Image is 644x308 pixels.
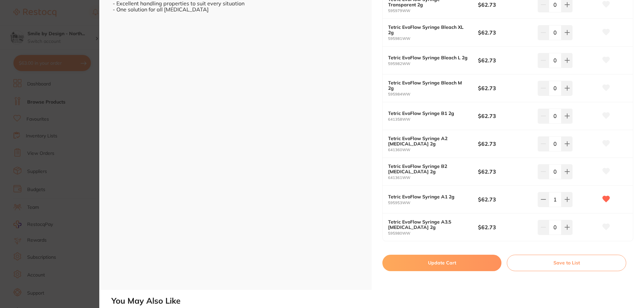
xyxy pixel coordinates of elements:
b: Tetric EvoFlow Syringe Bleach M 2g [388,80,469,91]
b: Tetric EvoFlow Syringe A3.5 [MEDICAL_DATA] 2g [388,219,469,230]
small: 595981WW [388,37,478,41]
b: $62.73 [478,1,532,8]
small: 595982WW [388,62,478,66]
button: Update Cart [382,255,501,271]
small: 641360WW [388,148,478,152]
b: $62.73 [478,57,532,64]
b: Tetric EvoFlow Syringe B2 [MEDICAL_DATA] 2g [388,164,469,174]
b: Tetric EvoFlow Syringe Bleach XL 2g [388,24,469,35]
b: $62.73 [478,84,532,92]
small: 595953WW [388,201,478,205]
b: $62.73 [478,112,532,120]
b: Tetric EvoFlow Syringe B1 2g [388,111,469,116]
small: 641361WW [388,176,478,180]
small: 641358WW [388,117,478,122]
b: $62.73 [478,168,532,175]
b: Tetric EvoFlow Syringe A1 2g [388,194,469,199]
button: Save to List [507,255,626,271]
b: $62.73 [478,224,532,231]
small: 595984WW [388,92,478,97]
b: $62.73 [478,29,532,36]
h2: You May Also Like [111,296,641,306]
b: Tetric EvoFlow Syringe A2 [MEDICAL_DATA] 2g [388,136,469,146]
b: $62.73 [478,196,532,203]
small: 595980WW [388,231,478,236]
b: Tetric EvoFlow Syringe Bleach L 2g [388,55,469,60]
small: 595979WW [388,9,478,13]
b: $62.73 [478,140,532,147]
